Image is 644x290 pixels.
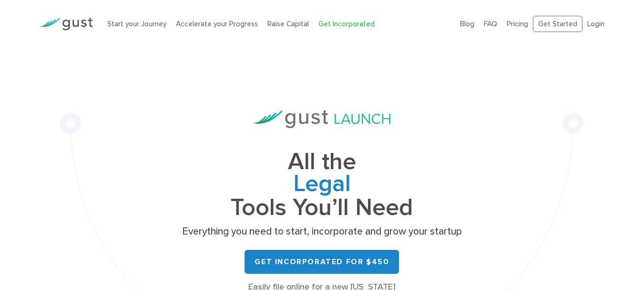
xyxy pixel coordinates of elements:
[245,250,399,274] a: Get Incorporated for $450
[587,20,604,28] a: Login
[179,173,465,197] span: Legal
[318,20,375,28] a: Get Incorporated
[176,20,258,28] a: Accelerate your Progress
[267,20,309,28] a: Raise Capital
[107,20,166,28] a: Start your Journey
[533,16,583,32] a: Get Started
[507,20,528,28] a: Pricing
[484,20,497,28] a: FAQ
[179,225,465,238] p: Everything you need to start, incorporate and grow your startup
[40,18,93,31] img: Gust Logo
[460,20,474,28] a: Blog
[253,110,390,128] img: Gust Launch Logo
[179,151,465,218] h1: All the Tools You’ll Need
